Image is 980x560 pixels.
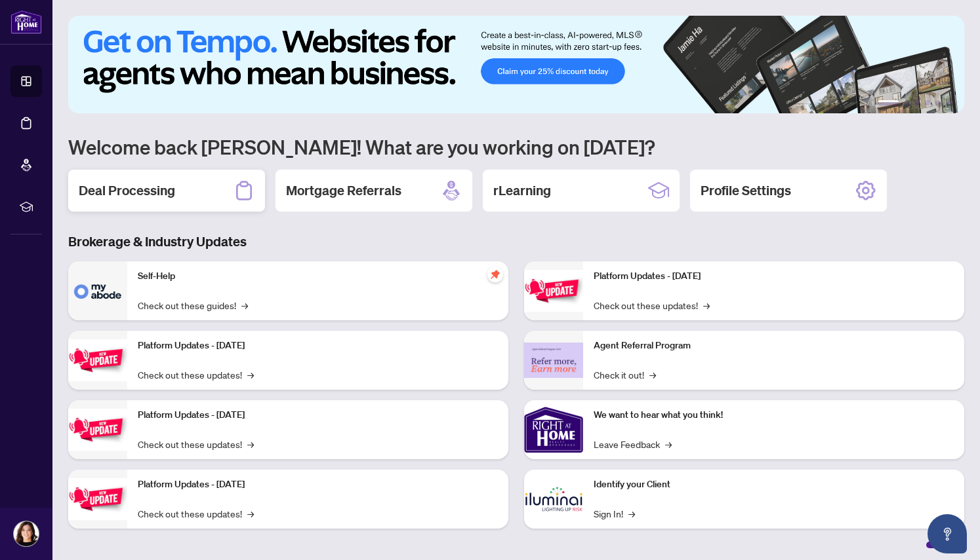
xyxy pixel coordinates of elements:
[247,506,254,521] span: →
[68,16,964,113] img: Slide 0
[138,339,498,353] p: Platform Updates - [DATE]
[524,470,583,529] img: Identify your Client
[925,100,930,105] button: 4
[594,408,954,422] p: We want to hear what you think!
[935,100,941,105] button: 5
[68,409,127,450] img: Platform Updates - July 21, 2025
[286,181,401,200] h2: Mortgage Referrals
[68,134,964,159] h1: Welcome back [PERSON_NAME]! What are you working on [DATE]?
[914,100,920,105] button: 3
[524,270,583,311] img: Platform Updates - June 23, 2025
[14,521,39,546] img: Profile Icon
[68,261,127,320] img: Self-Help
[524,400,583,459] img: We want to hear what you think!
[138,437,254,451] a: Check out these updates!→
[594,506,635,521] a: Sign In!→
[665,437,672,451] span: →
[594,298,710,312] a: Check out these updates!→
[928,514,967,553] button: Open asap
[594,477,954,492] p: Identify your Client
[594,437,672,451] a: Leave Feedback→
[493,181,551,200] h2: rLearning
[241,298,248,312] span: →
[68,233,964,251] h3: Brokerage & Industry Updates
[10,10,42,34] img: logo
[904,100,909,105] button: 2
[138,477,498,492] p: Platform Updates - [DATE]
[703,298,710,312] span: →
[247,437,254,451] span: →
[628,506,635,521] span: →
[68,478,127,519] img: Platform Updates - July 8, 2025
[79,181,175,200] h2: Deal Processing
[649,367,656,382] span: →
[594,339,954,353] p: Agent Referral Program
[594,367,656,382] a: Check it out!→
[946,100,951,105] button: 6
[138,408,498,422] p: Platform Updates - [DATE]
[524,343,583,379] img: Agent Referral Program
[138,367,254,382] a: Check out these updates!→
[701,181,791,200] h2: Profile Settings
[594,269,954,284] p: Platform Updates - [DATE]
[138,298,248,312] a: Check out these guides!→
[68,339,127,381] img: Platform Updates - September 16, 2025
[487,267,503,282] span: pushpin
[138,269,498,284] p: Self-Help
[247,367,254,382] span: →
[138,506,254,521] a: Check out these updates!→
[878,100,899,105] button: 1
